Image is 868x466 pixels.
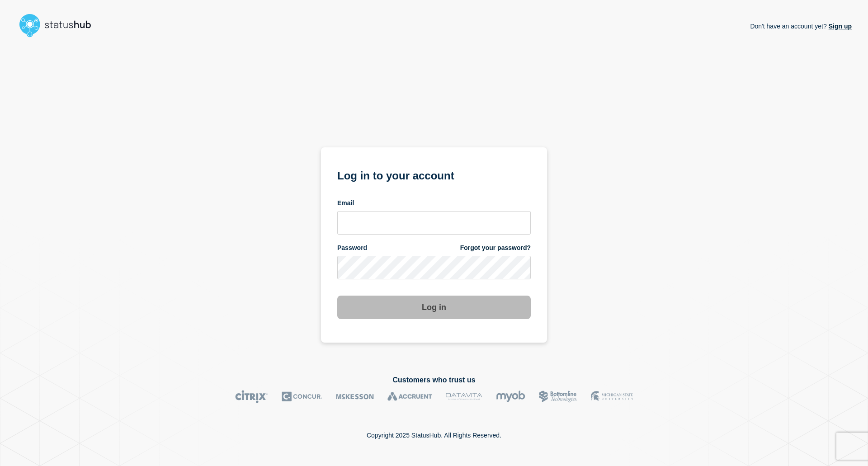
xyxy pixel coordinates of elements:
img: StatusHub logo [16,11,102,40]
img: Bottomline logo [539,390,577,403]
a: Sign up [827,23,852,30]
a: Forgot your password? [460,244,531,252]
img: DataVita logo [446,390,482,403]
span: Email [337,199,354,207]
input: email input [337,211,531,235]
img: myob logo [496,390,525,403]
p: Don't have an account yet? [750,15,852,37]
img: MSU logo [591,390,633,403]
h2: Customers who trust us [16,376,852,384]
img: Concur logo [282,390,322,403]
h1: Log in to your account [337,166,531,183]
img: McKesson logo [336,390,374,403]
button: Log in [337,296,531,319]
img: Citrix logo [235,390,268,403]
span: Password [337,244,367,252]
img: Accruent logo [387,390,432,403]
input: password input [337,256,531,279]
p: Copyright 2025 StatusHub. All Rights Reserved. [367,432,501,439]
